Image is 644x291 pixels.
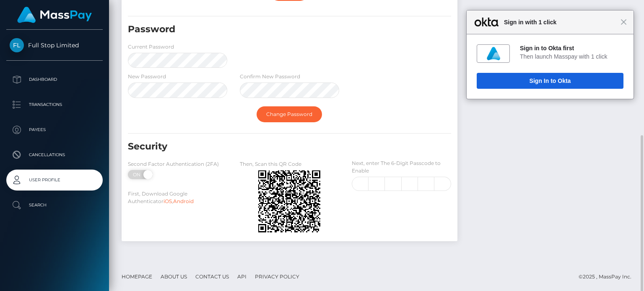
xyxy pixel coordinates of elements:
[6,144,103,165] a: Cancellations
[234,270,250,283] a: API
[10,73,99,86] p: Dashboard
[10,174,99,186] p: User Profile
[6,119,103,140] a: Payees
[10,98,99,111] p: Transactions
[621,19,627,25] span: Close
[6,170,103,191] a: User Profile
[164,198,172,204] a: iOS
[352,160,451,175] label: Next, enter The 6-Digit Passcode to Enable
[128,23,400,36] h5: Password
[157,270,190,283] a: About Us
[127,170,148,179] span: ON
[10,124,99,136] p: Payees
[128,190,227,205] label: First, Download Google Authenticator ,
[118,270,156,283] a: Homepage
[6,195,103,216] a: Search
[10,149,99,161] p: Cancellations
[128,43,174,51] label: Current Password
[579,272,638,281] div: © 2025 , MassPay Inc.
[6,69,103,90] a: Dashboard
[252,270,303,283] a: Privacy Policy
[240,73,300,80] label: Confirm New Password
[6,41,103,49] span: Full Stop Limited
[520,44,623,52] div: Sign in to Okta first
[128,160,219,168] label: Second Factor Authentication (2FA)
[10,38,24,52] img: Full Stop Limited
[128,73,166,80] label: New Password
[173,198,194,204] a: Android
[520,53,623,60] div: Then launch Masspay with 1 click
[477,73,623,89] button: Sign In to Okta
[240,160,301,168] label: Then, Scan this QR Code
[487,47,500,60] img: fs0e4w0tqgG3dnpV8417
[128,140,400,153] h5: Security
[17,7,92,23] img: MassPay Logo
[257,106,322,122] a: Change Password
[6,94,103,115] a: Transactions
[500,17,621,27] span: Sign in with 1 click
[10,199,99,211] p: Search
[192,270,232,283] a: Contact Us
